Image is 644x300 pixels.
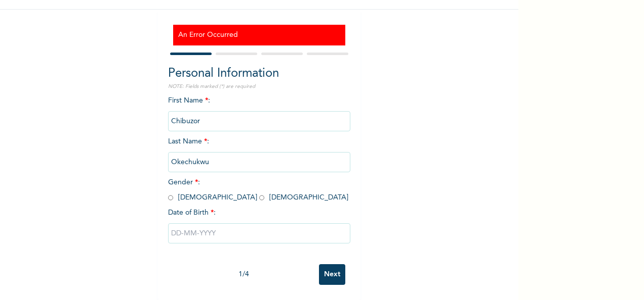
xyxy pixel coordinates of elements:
[168,83,350,90] p: NOTE: Fields marked (*) are required
[168,111,350,131] input: Enter your first name
[168,179,348,201] span: Gender : [DEMOGRAPHIC_DATA] [DEMOGRAPHIC_DATA]
[168,65,350,83] h2: Personal Information
[319,264,345,285] input: Next
[168,223,350,243] input: DD-MM-YYYY
[168,138,350,166] span: Last Name :
[168,97,350,125] span: First Name :
[178,30,340,40] h3: An Error Occurred
[168,269,319,280] div: 1 / 4
[168,152,350,172] input: Enter your last name
[168,208,216,218] span: Date of Birth :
